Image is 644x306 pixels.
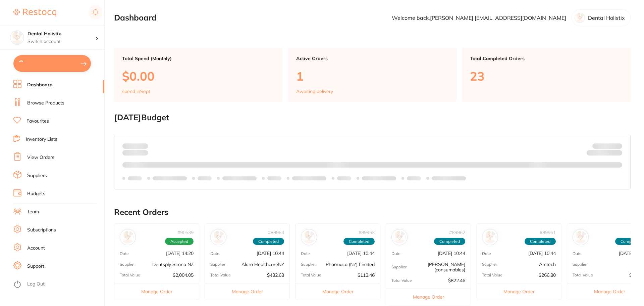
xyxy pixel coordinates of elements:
[222,176,257,181] p: Labels extended
[303,231,315,244] img: Pharmaco (NZ) Limited
[114,208,631,217] h2: Recent Orders
[267,176,281,181] p: Labels
[343,238,375,245] span: Completed
[241,262,284,267] p: Aluro HealthcareNZ
[122,149,148,157] p: month
[470,69,623,83] p: 23
[301,273,321,277] p: Total Value
[121,231,134,244] img: Dentsply Sirona NZ
[120,273,140,277] p: Total Value
[477,283,561,300] button: Manage Order
[210,251,219,256] p: Date
[573,273,593,277] p: Total Value
[391,278,412,283] p: Total Value
[296,89,333,94] p: Awaiting delivery
[470,56,623,61] p: Total Completed Orders
[525,238,556,245] span: Completed
[449,230,465,235] p: # 89962
[540,230,556,235] p: # 89961
[122,69,275,83] p: $0.00
[13,5,56,20] a: Restocq Logo
[359,230,375,235] p: # 89963
[482,273,502,277] p: Total Value
[301,251,310,256] p: Date
[13,9,56,17] img: Restocq Logo
[539,272,556,278] p: $266.80
[27,154,54,161] a: View Orders
[482,262,497,267] p: Supplier
[391,265,407,269] p: Supplier
[268,230,284,235] p: # 89964
[153,176,187,181] p: Labels extended
[27,263,44,270] a: Support
[573,251,582,256] p: Date
[27,209,39,215] a: Team
[114,113,631,122] h2: [DATE] Budget
[432,176,466,181] p: Labels extended
[528,251,556,256] p: [DATE] 10:44
[120,251,129,256] p: Date
[337,176,351,181] p: Labels
[386,289,471,305] button: Manage Order
[13,279,102,290] button: Log Out
[210,262,225,267] p: Supplier
[482,251,491,256] p: Date
[136,143,148,149] strong: $0.00
[27,82,53,88] a: Dashboard
[173,272,194,278] p: $2,004.05
[114,283,199,300] button: Manage Order
[393,231,406,244] img: Henry Schein Halas (consumables)
[362,176,396,181] p: Labels extended
[539,262,556,267] p: Amtech
[574,231,587,244] img: Oraltec
[27,245,45,252] a: Account
[296,56,449,61] p: Active Orders
[448,278,465,283] p: $822.46
[434,238,465,245] span: Completed
[198,176,212,181] p: Labels
[27,281,45,288] a: Log Out
[28,38,95,45] p: Switch account
[120,262,135,267] p: Supplier
[27,172,47,179] a: Suppliers
[288,48,457,102] a: Active Orders1Awaiting delivery
[592,143,622,148] p: Budget:
[152,262,194,267] p: Dentsply Sirona NZ
[122,143,148,148] p: Spent:
[166,251,194,256] p: [DATE] 14:20
[610,151,622,157] strong: $0.00
[292,176,326,181] p: Labels extended
[296,283,380,300] button: Manage Order
[27,190,45,197] a: Budgets
[462,48,631,102] a: Total Completed Orders23
[27,100,64,106] a: Browse Products
[210,273,231,277] p: Total Value
[128,176,142,181] p: Labels
[407,262,465,272] p: [PERSON_NAME] (consumables)
[609,143,622,149] strong: $NaN
[205,283,289,300] button: Manage Order
[10,31,24,44] img: Dental Holistix
[588,15,625,21] p: Dental Holistix
[253,238,284,245] span: Completed
[391,251,400,256] p: Date
[122,89,150,94] p: spend in Sept
[26,136,57,143] a: Inventory Lists
[177,230,194,235] p: # 90539
[301,262,316,267] p: Supplier
[573,262,588,267] p: Supplier
[347,251,375,256] p: [DATE] 10:44
[407,176,421,181] p: Labels
[392,15,566,21] p: Welcome back, [PERSON_NAME] [EMAIL_ADDRESS][DOMAIN_NAME]
[257,251,284,256] p: [DATE] 10:44
[296,69,449,83] p: 1
[484,231,496,244] img: Amtech
[114,13,157,23] h2: Dashboard
[326,262,375,267] p: Pharmaco (NZ) Limited
[114,48,283,102] a: Total Spend (Monthly)$0.00spend inSept
[26,118,49,125] a: Favourites
[438,251,465,256] p: [DATE] 10:44
[587,149,622,157] p: Remaining:
[358,272,375,278] p: $113.46
[165,238,194,245] span: Accepted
